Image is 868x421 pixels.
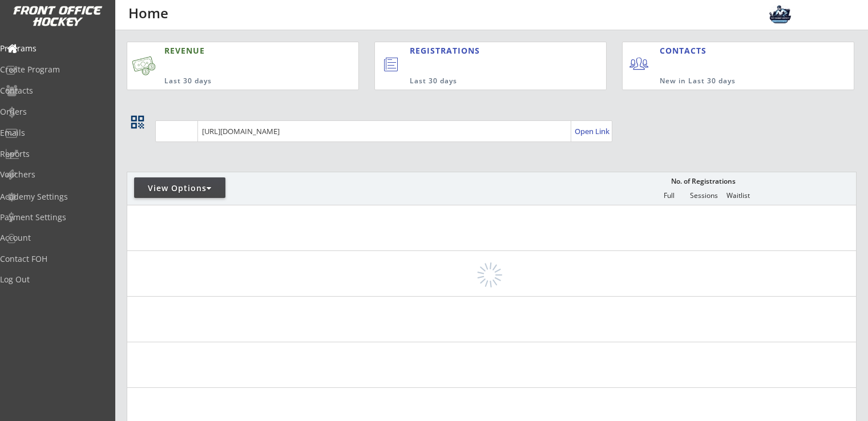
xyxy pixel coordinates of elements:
button: qr_code [129,114,146,131]
div: View Options [134,183,225,194]
a: Open Link [575,123,611,139]
div: Full [652,192,686,200]
div: Last 30 days [410,76,559,86]
div: Sessions [687,192,721,200]
div: REGISTRATIONS [410,45,554,56]
div: New in Last 30 days [660,76,801,86]
div: Open Link [575,127,611,136]
div: REVENUE [164,45,304,56]
div: Last 30 days [164,76,304,86]
div: No. of Registrations [668,177,738,185]
div: Waitlist [721,192,755,200]
div: CONTACTS [660,45,712,56]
